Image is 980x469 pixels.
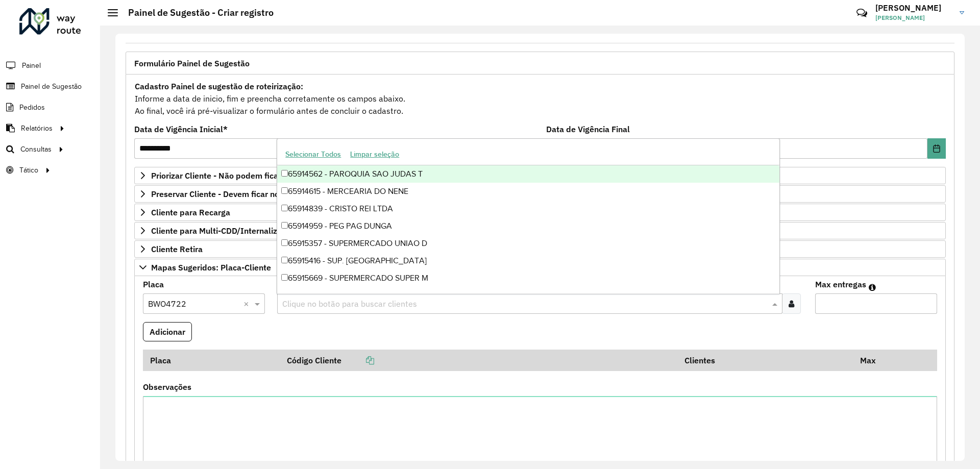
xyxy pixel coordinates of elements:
em: Máximo de clientes que serão colocados na mesma rota com os clientes informados [869,283,876,291]
div: 65914562 - PAROQUIA SAO JUDAS T [277,165,779,183]
button: Adicionar [143,322,192,341]
th: Código Cliente [280,350,678,371]
ng-dropdown-panel: Options list [277,138,779,294]
span: Cliente Retira [151,245,203,253]
button: Choose Date [927,138,946,159]
a: Preservar Cliente - Devem ficar no buffer, não roteirizar [134,185,946,203]
div: 65914839 - CRISTO REI LTDA [277,200,779,217]
span: Cliente para Recarga [151,208,230,216]
span: [PERSON_NAME] [875,13,952,22]
div: 65915416 - SUP. [GEOGRAPHIC_DATA] [277,252,779,269]
span: Preservar Cliente - Devem ficar no buffer, não roteirizar [151,190,359,198]
label: Data de Vigência Final [546,123,630,135]
span: Painel [22,60,41,71]
div: 65915357 - SUPERMERCADO UNIAO D [277,235,779,252]
span: Tático [19,165,38,176]
span: Formulário Painel de Sugestão [134,59,250,67]
div: 65915696 - CAFE IN [GEOGRAPHIC_DATA] 51 [277,287,779,304]
h3: [PERSON_NAME] [875,3,952,13]
div: 65914959 - PEG PAG DUNGA [277,217,779,235]
strong: Cadastro Painel de sugestão de roteirização: [135,81,303,91]
span: Painel de Sugestão [21,81,82,92]
span: Pedidos [19,102,45,113]
button: Selecionar Todos [281,146,346,162]
a: Mapas Sugeridos: Placa-Cliente [134,259,946,276]
span: Consultas [20,144,52,155]
span: Cliente para Multi-CDD/Internalização [151,227,295,235]
a: Priorizar Cliente - Não podem ficar no buffer [134,167,946,184]
a: Cliente Retira [134,240,946,258]
button: Limpar seleção [346,146,404,162]
div: 65914615 - MERCEARIA DO NENE [277,183,779,200]
label: Observações [143,381,191,393]
span: Mapas Sugeridos: Placa-Cliente [151,263,271,271]
span: Clear all [243,298,252,310]
th: Max [853,350,894,371]
a: Copiar [341,355,374,365]
a: Cliente para Recarga [134,204,946,221]
span: Priorizar Cliente - Não podem ficar no buffer [151,171,318,180]
label: Placa [143,278,164,290]
span: Relatórios [21,123,53,134]
th: Placa [143,350,280,371]
div: 65915669 - SUPERMERCADO SUPER M [277,269,779,287]
div: Informe a data de inicio, fim e preencha corretamente os campos abaixo. Ao final, você irá pré-vi... [134,80,946,117]
th: Clientes [678,350,853,371]
a: Cliente para Multi-CDD/Internalização [134,222,946,239]
h2: Painel de Sugestão - Criar registro [118,7,274,18]
a: Contato Rápido [851,2,873,24]
label: Data de Vigência Inicial [134,123,228,135]
label: Max entregas [815,278,866,290]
